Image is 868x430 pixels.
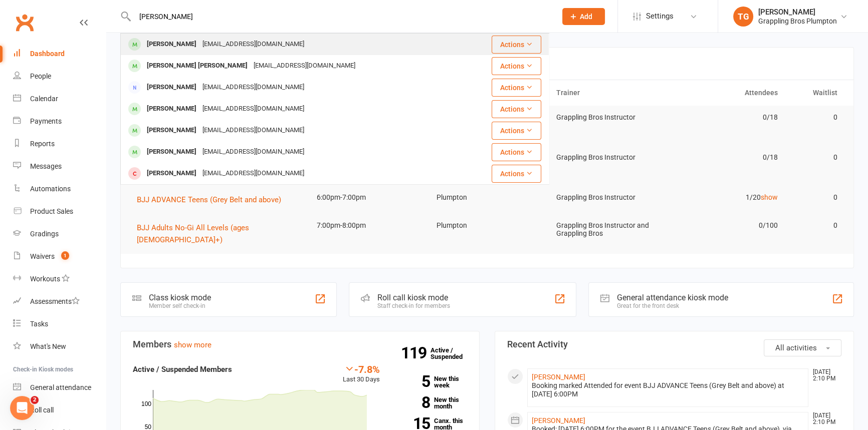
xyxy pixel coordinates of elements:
button: Actions [492,122,541,140]
div: [PERSON_NAME] [144,80,199,95]
a: Messages [13,155,106,178]
a: Waivers 1 [13,245,106,268]
time: [DATE] 2:10 PM [808,369,841,382]
div: Member self check-in [149,302,211,309]
a: Workouts [13,268,106,290]
div: [PERSON_NAME] [144,37,199,52]
a: 119Active / Suspended [430,339,475,367]
div: [EMAIL_ADDRESS][DOMAIN_NAME] [199,102,307,116]
a: show [761,193,778,201]
td: Plumpton [427,214,547,237]
div: -7.8% [343,363,380,374]
div: Workouts [30,275,60,283]
th: Trainer [547,80,667,106]
span: 1 [61,251,69,260]
h3: Recent Activity [507,339,841,349]
strong: 8 [395,395,430,410]
a: 8New this month [395,396,467,409]
div: What's New [30,342,66,350]
div: TG [733,7,753,27]
a: Automations [13,178,106,200]
td: 0 [787,106,847,129]
td: 0 [787,186,847,209]
button: BJJ ADVANCE Teens (Grey Belt and above) [137,194,288,206]
h3: Members [133,339,467,349]
a: General attendance kiosk mode [13,376,106,399]
div: Product Sales [30,207,73,215]
button: Actions [492,143,541,161]
div: General attendance kiosk mode [617,293,728,302]
div: [PERSON_NAME] [144,123,199,138]
button: BJJ Adults No-Gi All Levels (ages [DEMOGRAPHIC_DATA]+) [137,222,299,246]
th: Attendees [667,80,787,106]
div: Tasks [30,320,48,328]
div: Last 30 Days [343,363,380,385]
td: 6:00pm-7:00pm [308,186,427,209]
div: Assessments [30,297,80,305]
a: Gradings [13,223,106,245]
td: Grappling Bros Instructor [547,106,667,129]
td: Grappling Bros Instructor [547,146,667,169]
button: Actions [492,57,541,75]
div: [EMAIL_ADDRESS][DOMAIN_NAME] [199,145,307,159]
div: [PERSON_NAME] [144,102,199,116]
span: Settings [646,5,674,28]
button: All activities [764,339,841,356]
span: BJJ Adults No-Gi All Levels (ages [DEMOGRAPHIC_DATA]+) [137,223,249,244]
time: [DATE] 2:10 PM [808,412,841,425]
div: [EMAIL_ADDRESS][DOMAIN_NAME] [199,37,307,52]
div: Great for the front desk [617,302,728,309]
div: Grappling Bros Plumpton [758,17,837,26]
div: Automations [30,185,71,193]
input: Search... [132,10,549,24]
td: 0/18 [667,146,787,169]
div: Messages [30,162,62,170]
div: Class kiosk mode [149,293,211,302]
button: Actions [492,165,541,183]
td: Grappling Bros Instructor and Grappling Bros [547,214,667,245]
div: [PERSON_NAME] [PERSON_NAME] [144,59,251,73]
button: Add [562,8,605,25]
div: [EMAIL_ADDRESS][DOMAIN_NAME] [251,59,358,73]
button: Actions [492,36,541,54]
span: Add [580,13,592,21]
span: BJJ ADVANCE Teens (Grey Belt and above) [137,195,281,204]
td: 0/18 [667,106,787,129]
a: Payments [13,110,106,133]
strong: 119 [401,345,430,360]
span: All activities [775,343,817,352]
div: Booking marked Attended for event BJJ ADVANCE Teens (Grey Belt and above) at [DATE] 6:00PM [532,381,804,398]
div: [PERSON_NAME] [758,8,837,17]
div: [EMAIL_ADDRESS][DOMAIN_NAME] [199,80,307,95]
strong: 5 [395,374,430,389]
a: What's New [13,335,106,358]
a: [PERSON_NAME] [532,416,585,424]
a: Clubworx [12,10,37,35]
td: 0 [787,146,847,169]
span: 2 [31,396,39,404]
div: Staff check-in for members [377,302,450,309]
a: Tasks [13,313,106,335]
td: 0 [787,214,847,237]
a: [PERSON_NAME] [532,373,585,381]
td: 7:00pm-8:00pm [308,214,427,237]
strong: Active / Suspended Members [133,365,232,374]
td: Plumpton [427,186,547,209]
div: Roll call [30,406,54,414]
a: People [13,65,106,88]
a: show more [174,340,211,349]
td: Grappling Bros Instructor [547,186,667,209]
div: People [30,72,51,80]
div: Waivers [30,252,55,260]
a: 5New this week [395,375,467,388]
td: 0/100 [667,214,787,237]
div: Dashboard [30,50,65,58]
div: Payments [30,117,62,125]
th: Waitlist [787,80,847,106]
button: Actions [492,79,541,97]
div: Calendar [30,95,58,103]
a: Assessments [13,290,106,313]
iframe: Intercom live chat [10,396,34,420]
div: General attendance [30,383,91,391]
div: [EMAIL_ADDRESS][DOMAIN_NAME] [199,123,307,138]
